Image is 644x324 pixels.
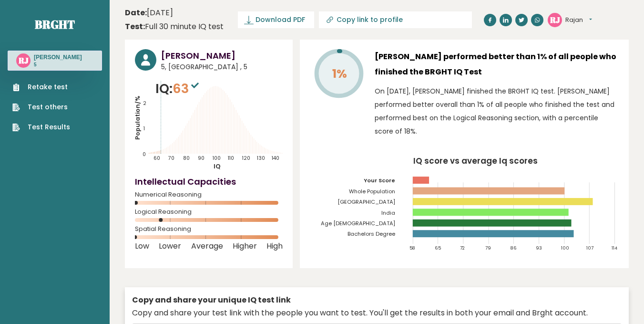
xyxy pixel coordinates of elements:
[125,21,145,32] b: Test:
[12,82,70,92] a: Retake test
[125,21,224,32] div: Full 30 minute IQ test
[132,307,622,319] div: Copy and share your test link with the people you want to test. You'll get the results in both yo...
[214,162,221,170] tspan: IQ
[161,49,283,62] h3: [PERSON_NAME]
[12,122,70,132] a: Test Results
[173,80,201,97] span: 63
[233,244,257,248] span: Higher
[34,53,82,61] h3: [PERSON_NAME]
[125,7,147,18] b: Date:
[486,245,491,251] tspan: 79
[18,55,29,66] text: RJ
[161,62,283,72] span: 5, [GEOGRAPHIC_DATA] , 5
[586,245,593,251] tspan: 107
[12,102,70,112] a: Test others
[35,17,75,32] a: Brght
[213,155,221,162] tspan: 100
[562,245,570,251] tspan: 100
[228,155,235,162] tspan: 110
[337,198,395,206] tspan: [GEOGRAPHIC_DATA]
[34,62,82,68] p: 5
[153,155,160,162] tspan: 60
[168,155,175,162] tspan: 70
[272,155,280,162] tspan: 140
[381,209,395,217] tspan: India
[135,227,283,231] span: Spatial Reasoning
[143,151,146,158] tspan: 0
[238,11,314,28] a: Download PDF
[375,84,619,138] p: On [DATE], [PERSON_NAME] finished the BRGHT IQ test. [PERSON_NAME] performed better overall than ...
[135,244,149,248] span: Low
[159,244,181,248] span: Lower
[321,219,395,227] tspan: Age [DEMOGRAPHIC_DATA]
[565,15,592,25] button: Rajan
[348,230,395,238] tspan: Bachelors Degree
[184,155,190,162] tspan: 80
[143,125,145,132] tspan: 1
[133,96,142,140] tspan: Population/%
[332,65,347,82] tspan: 1%
[413,155,538,167] tspan: IQ score vs average Iq scores
[135,210,283,214] span: Logical Reasoning
[257,155,265,162] tspan: 130
[191,244,223,248] span: Average
[132,294,622,306] div: Copy and share your unique IQ test link
[511,245,517,251] tspan: 86
[143,100,146,107] tspan: 2
[155,79,201,98] p: IQ:
[198,155,204,162] tspan: 90
[460,245,465,251] tspan: 72
[410,245,416,251] tspan: 58
[550,14,560,25] text: RJ
[135,193,283,197] span: Numerical Reasoning
[125,7,173,19] time: [DATE]
[135,175,283,188] h4: Intellectual Capacities
[536,245,542,251] tspan: 93
[256,15,305,25] span: Download PDF
[266,244,283,248] span: High
[435,245,441,251] tspan: 65
[349,188,395,195] tspan: Whole Population
[243,155,251,162] tspan: 120
[364,177,395,184] tspan: Your Score
[375,49,619,80] h3: [PERSON_NAME] performed better than 1% of all people who finished the BRGHT IQ Test
[612,245,617,251] tspan: 114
